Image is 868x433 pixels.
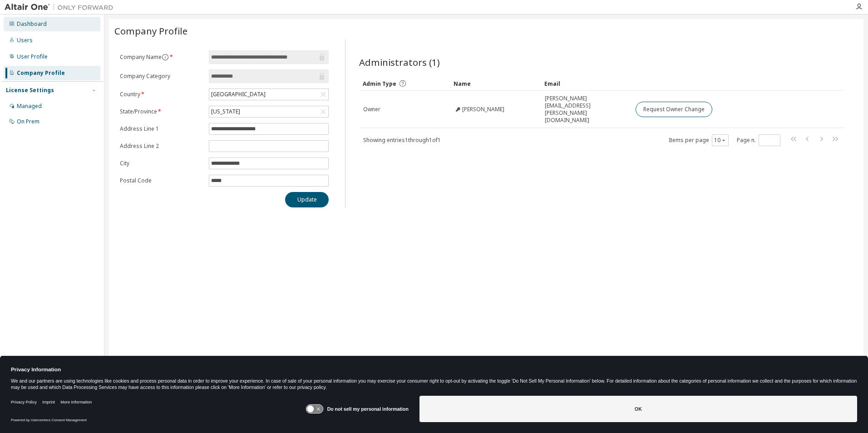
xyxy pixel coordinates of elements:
span: Items per page [669,134,729,146]
div: [US_STATE] [210,107,242,117]
span: [PERSON_NAME] [462,106,504,113]
label: Company Name [120,54,203,61]
div: Company Profile [17,69,65,77]
button: Request Owner Change [636,102,712,117]
span: Page n. [737,134,780,146]
span: [PERSON_NAME][EMAIL_ADDRESS][PERSON_NAME][DOMAIN_NAME] [545,95,627,124]
label: Postal Code [120,177,203,184]
button: 10 [714,137,726,144]
div: [GEOGRAPHIC_DATA] [210,89,267,99]
label: Company Category [120,73,203,80]
div: Email [544,76,628,91]
span: Showing entries 1 through 1 of 1 [363,136,441,144]
div: Managed [17,103,42,110]
div: License Settings [6,87,54,94]
span: Owner [363,106,380,113]
div: [US_STATE] [209,106,328,117]
div: On Prem [17,118,39,125]
span: Administrators (1) [359,56,440,69]
span: Company Profile [114,25,187,37]
label: Address Line 2 [120,143,203,150]
img: Altair One [5,3,118,12]
div: Users [17,37,33,44]
span: Admin Type [363,80,396,88]
div: [GEOGRAPHIC_DATA] [209,89,328,100]
button: Update [285,192,329,207]
label: Country [120,91,203,98]
button: information [162,54,169,61]
label: City [120,160,203,167]
div: Dashboard [17,20,47,28]
label: State/Province [120,108,203,115]
div: User Profile [17,53,48,60]
label: Address Line 1 [120,125,203,133]
div: Name [454,76,537,91]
